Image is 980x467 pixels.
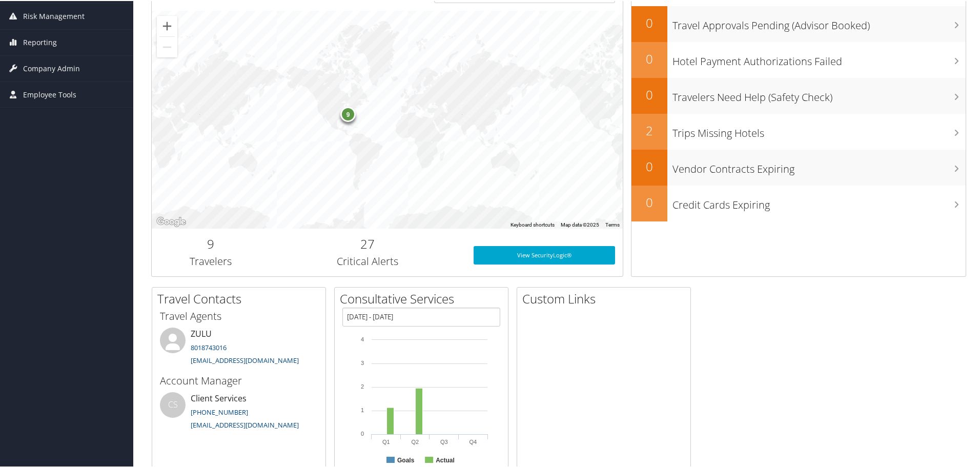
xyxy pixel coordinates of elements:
a: 0Vendor Contracts Expiring [631,149,966,185]
h3: Critical Alerts [277,253,458,268]
h2: 0 [631,85,667,103]
div: CS [160,391,186,417]
button: Zoom in [157,15,177,35]
a: 0Travelers Need Help (Safety Check) [631,77,966,113]
h3: Travelers [159,253,262,268]
span: Risk Management [23,3,85,28]
a: [PHONE_NUMBER] [191,407,248,416]
a: 0Travel Approvals Pending (Advisor Booked) [631,5,966,41]
h3: Account Manager [160,373,318,387]
h2: 0 [631,157,667,174]
span: Map data ©2025 [561,221,599,227]
text: Goals [397,456,415,463]
span: Reporting [23,29,57,54]
h2: Custom Links [522,289,690,307]
a: Open this area in Google Maps (opens a new window) [154,214,188,228]
a: [EMAIL_ADDRESS][DOMAIN_NAME] [191,419,299,429]
text: Q4 [469,438,477,444]
tspan: 1 [361,406,364,412]
h3: Travel Agents [160,308,318,322]
h3: Travel Approvals Pending (Advisor Booked) [672,12,966,32]
tspan: 3 [361,359,364,365]
tspan: 2 [361,382,364,389]
h3: Vendor Contracts Expiring [672,156,966,175]
li: Client Services [155,391,323,433]
img: Google [154,214,188,228]
h2: Consultative Services [340,289,508,307]
a: 0Hotel Payment Authorizations Failed [631,41,966,77]
span: Company Admin [23,55,80,80]
h3: Travelers Need Help (Safety Check) [672,84,966,104]
text: Q2 [411,438,419,444]
span: Employee Tools [23,81,76,107]
li: ZULU [155,327,323,369]
h3: Credit Cards Expiring [672,192,966,211]
h2: 0 [631,49,667,67]
a: 2Trips Missing Hotels [631,113,966,149]
a: 8018743016 [191,342,227,351]
text: Actual [436,456,455,463]
tspan: 0 [361,430,364,436]
h2: 0 [631,193,667,210]
a: [EMAIL_ADDRESS][DOMAIN_NAME] [191,355,299,364]
tspan: 4 [361,335,364,341]
h2: 0 [631,13,667,31]
a: 0Credit Cards Expiring [631,185,966,220]
text: Q1 [382,438,390,444]
h2: 27 [277,234,458,252]
h2: 9 [159,234,262,252]
h3: Hotel Payment Authorizations Failed [672,48,966,68]
a: Terms (opens in new tab) [605,221,620,227]
text: Q3 [440,438,448,444]
button: Keyboard shortcuts [511,220,555,228]
h2: 2 [631,121,667,138]
button: Zoom out [157,36,177,56]
h3: Trips Missing Hotels [672,120,966,139]
h2: Travel Contacts [157,289,325,307]
a: View SecurityLogic® [474,245,615,263]
div: 9 [340,106,356,121]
